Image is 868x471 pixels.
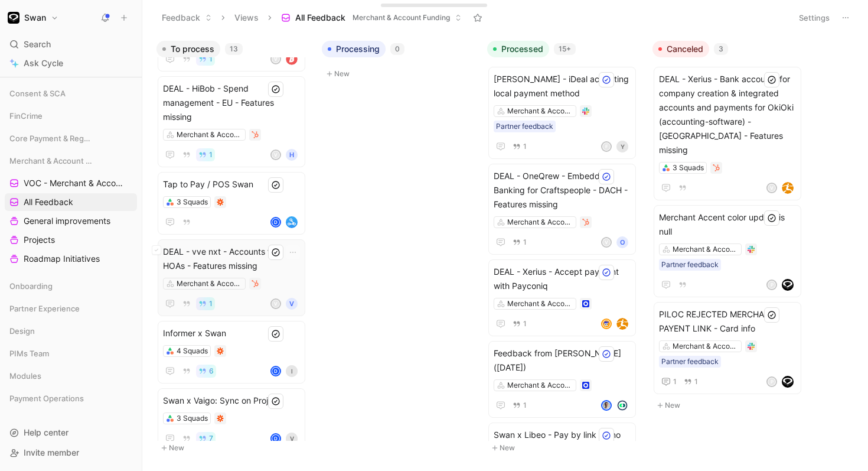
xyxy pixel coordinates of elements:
div: PIMs Team [5,345,137,362]
div: FinCrime [5,107,137,128]
div: Search [5,35,137,53]
div: 3 Squads [673,162,704,174]
div: Onboarding [5,277,137,298]
button: 1 [510,140,529,153]
div: d [272,434,280,443]
div: Onboarding [5,277,137,295]
span: 1 [209,151,213,158]
img: logo [286,53,298,65]
button: Views [229,9,264,27]
button: 1 [510,236,529,249]
img: logo [286,216,298,228]
span: Informer x Swan [163,326,300,340]
div: F [602,142,611,151]
span: Swan x Vaigo: Sync on Project. [163,394,300,408]
a: Projects [5,231,137,249]
span: Merchant & Account Funding [353,12,450,24]
button: Processing [322,41,386,57]
span: Onboarding [9,280,53,292]
span: Modules [9,370,41,382]
a: DEAL - Xerius - Bank accounts for company creation & integrated accounts and payments for OkiOki ... [654,67,801,200]
div: Merchant & Account Funding [673,243,739,255]
button: 1 [681,375,700,388]
span: Ask Cycle [24,56,63,70]
span: 1 [523,320,527,327]
div: 3 [714,43,728,55]
a: DEAL - Xerius - Accept payment with PayconiqMerchant & Account Funding1avatarlogo [488,259,636,336]
img: logo [782,376,794,388]
a: DEAL - vve nxt - Accounts for HOAs - Features missingMerchant & Account Funding1Vv [158,239,305,316]
span: Swan x Libeo - Pay by link demo [494,428,631,442]
div: Design [5,322,137,343]
button: Canceled [652,41,709,57]
div: V [272,55,280,63]
a: Feedback from [PERSON_NAME] ([DATE])Merchant & Account Funding1avatarlogo [488,341,636,418]
span: 1 [523,402,527,409]
span: DEAL - HiBob - Spend management - EU - Features missing [163,82,300,124]
span: Design [9,325,35,337]
div: Partner feedback [661,259,719,271]
span: Merchant Accent color update is null [659,210,796,239]
span: VOC - Merchant & Account Funding [24,177,124,189]
div: Merchant & Account Funding [507,216,573,228]
div: Processing0New [317,35,482,87]
img: logo [782,279,794,291]
button: 1 [196,148,215,161]
button: 6 [196,365,216,378]
span: DEAL - Xerius - Bank accounts for company creation & integrated accounts and payments for OkiOki ... [659,72,796,157]
span: PIMs Team [9,347,49,359]
a: All Feedback [5,193,137,211]
div: Processed15+New [482,35,648,461]
div: P [768,378,776,386]
div: Modules [5,367,137,388]
a: Tap to Pay / POS Swan3 Squadsdlogo [158,172,305,235]
button: 1 [510,317,529,330]
div: H [286,149,298,161]
img: logo [616,399,628,411]
span: FinCrime [9,110,43,122]
span: 1 [523,239,527,246]
div: Partner Experience [5,300,137,321]
div: Merchant & Account Funding [673,340,739,352]
button: 7 [196,432,216,445]
img: logo [616,318,628,330]
span: 1 [209,56,213,63]
img: avatar [602,401,611,410]
a: General improvements [5,212,137,230]
div: O [616,236,628,248]
span: PILOC REJECTED MERCHANT PAYENT LINK - Card info [659,307,796,336]
span: Feedback from [PERSON_NAME] ([DATE]) [494,346,631,375]
button: 1 [659,375,679,389]
span: Processed [501,43,543,55]
div: Consent & SCA [5,85,137,106]
a: DEAL - HiBob - Spend management - EU - Features missingMerchant & Account Funding1VH [158,76,305,167]
a: Merchant Accent color update is nullMerchant & Account FundingPartner feedbackPlogo [654,205,801,297]
div: Help center [5,424,137,441]
span: 1 [673,378,677,385]
button: Feedback [156,9,217,27]
div: Canceled3New [648,35,813,418]
div: Merchant & Account Funding [177,278,243,290]
div: V [602,238,611,246]
div: Merchant & Account Funding [507,379,573,391]
button: New [652,398,808,412]
span: All Feedback [24,196,73,208]
a: [PERSON_NAME] - iDeal accepting local payment methodMerchant & Account FundingPartner feedback1FY [488,67,636,159]
span: 1 [523,143,527,150]
span: Roadmap Initiatives [24,253,100,265]
div: Core Payment & Regulatory [5,129,137,151]
img: avatar [602,320,611,328]
div: d [272,218,280,226]
span: Core Payment & Regulatory [9,132,92,144]
div: Payment Operations [5,389,137,411]
a: DEAL - OneQrew - Embedded Banking for Craftspeople - DACH - Features missingMerchant & Account Fu... [488,164,636,255]
span: Consent & SCA [9,87,66,99]
div: 13 [225,43,243,55]
button: New [322,67,478,81]
div: Design [5,322,137,340]
span: General improvements [24,215,110,227]
button: 1 [510,399,529,412]
button: Settings [794,9,835,26]
span: Canceled [667,43,703,55]
img: Swan [8,12,19,24]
